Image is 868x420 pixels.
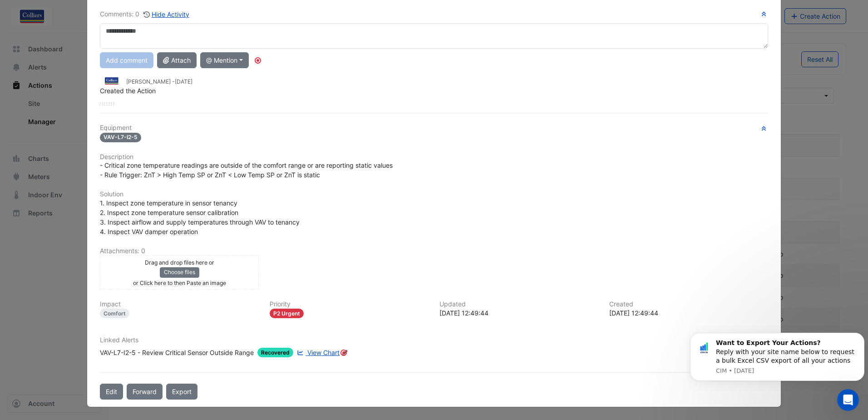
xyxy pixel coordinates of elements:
[166,384,197,400] a: Export
[143,9,190,20] button: Hide Activity
[160,267,199,277] button: Choose files
[100,309,129,318] div: Comfort
[295,348,340,357] a: View Chart
[100,161,393,179] span: - Critical zone temperature readings are outside of the comfort range or are reporting static val...
[307,349,340,356] span: View Chart
[126,78,192,86] small: [PERSON_NAME] -
[837,389,859,411] iframe: Intercom live chat
[127,384,163,400] button: Forward
[100,9,190,20] div: Comments: 0
[100,133,141,142] span: VAV-L7-I2-5
[175,78,192,85] span: 2025-10-01 12:49:44
[157,52,197,68] button: Attach
[100,348,254,357] div: VAV-L7-I2-5 - Review Critical Sensor Outside Range
[439,300,598,308] h6: Updated
[100,300,259,308] h6: Impact
[133,280,226,286] small: or Click here to then Paste an image
[100,190,768,198] h6: Solution
[257,348,293,357] span: Recovered
[145,259,214,266] small: Drag and drop files here or
[609,308,768,318] div: [DATE] 12:49:44
[200,52,249,68] button: @ Mention
[100,336,768,344] h6: Linked Alerts
[686,321,868,415] iframe: Intercom notifications message
[100,124,768,132] h6: Equipment
[270,300,429,308] h6: Priority
[270,309,304,318] div: P2 Urgent
[100,199,300,235] span: 1. Inspect zone temperature in sensor tenancy 2. Inspect zone temperature sensor calibration 3. I...
[609,300,768,308] h6: Created
[340,349,348,357] div: Tooltip anchor
[254,56,262,65] div: Tooltip anchor
[100,153,768,161] h6: Description
[100,384,123,400] button: Edit
[100,247,768,255] h6: Attachments: 0
[100,87,156,95] span: Created the Action
[100,76,123,86] img: Colliers Capitaland
[439,308,598,318] div: [DATE] 12:49:44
